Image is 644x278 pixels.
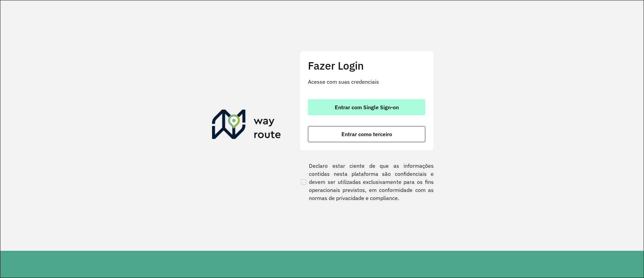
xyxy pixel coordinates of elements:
button: button [308,126,425,142]
p: Acesse com suas credenciais [308,78,425,86]
label: Declaro estar ciente de que as informações contidas nesta plataforma são confidenciais e devem se... [300,162,434,202]
span: Entrar com Single Sign-on [335,105,399,110]
h2: Fazer Login [308,59,425,72]
span: Entrar como terceiro [341,131,392,137]
button: button [308,99,425,115]
img: Roteirizador AmbevTech [212,110,281,142]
